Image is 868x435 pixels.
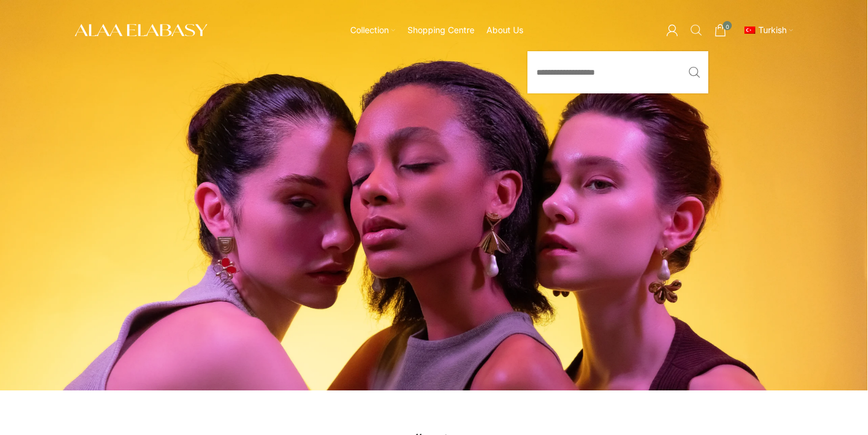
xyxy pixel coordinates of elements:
font: 0 [726,23,729,30]
a: Site logo [75,24,207,34]
a: Shopping centre [407,18,474,42]
a: en_TRTurkish [741,18,793,42]
a: About Us [486,18,523,42]
a: Collection [350,18,395,42]
font: About Us [486,25,523,35]
font: Collection [350,25,389,35]
img: Turkish [744,27,755,34]
div: Secondary navigation [735,18,799,42]
a: 0 [708,18,732,42]
font: Turkish [758,25,787,35]
font: Shopping centre [407,25,474,35]
div: Main router [213,18,660,42]
a: Call [684,18,708,42]
input: Call [527,51,708,93]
